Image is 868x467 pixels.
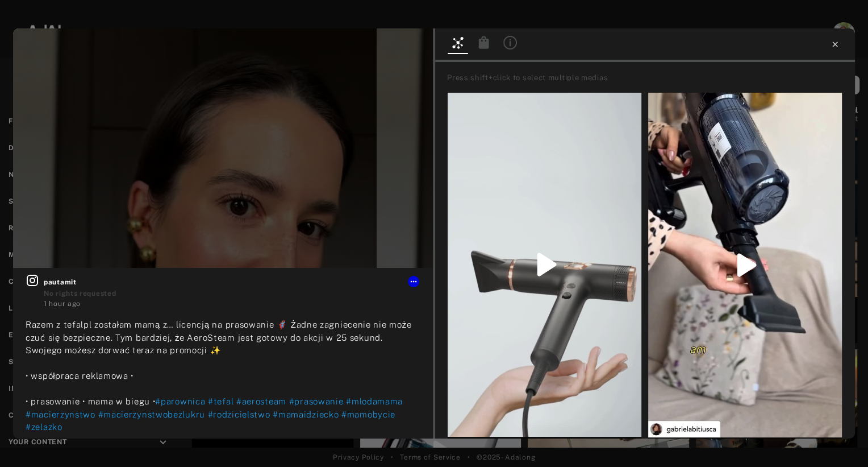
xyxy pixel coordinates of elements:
[236,396,286,406] span: #aerosteam
[155,396,205,406] span: #parownica
[44,290,116,297] span: No rights requested
[346,396,403,406] span: #mlodamama
[208,410,270,419] span: #rodzicielstwo
[26,410,95,419] span: #macierzynstwo
[341,410,395,419] span: #mamobycie
[26,320,411,406] span: Razem z tefalpl zostałam mamą z… licencją na prasowanie 🦸🏽‍♀️ Żadne zagniecenie nie może czuć się...
[811,412,868,467] iframe: Chat Widget
[273,410,339,419] span: #mamaidziecko
[289,396,344,406] span: #prasowanie
[447,72,851,84] div: Press shift+click to select multiple medias
[208,396,233,406] span: #tefal
[44,277,420,287] span: pautamit
[26,422,62,432] span: #zelazko
[44,300,81,308] time: 2025-09-25T06:05:36.000Z
[98,410,205,419] span: #macierzynstwobezlukru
